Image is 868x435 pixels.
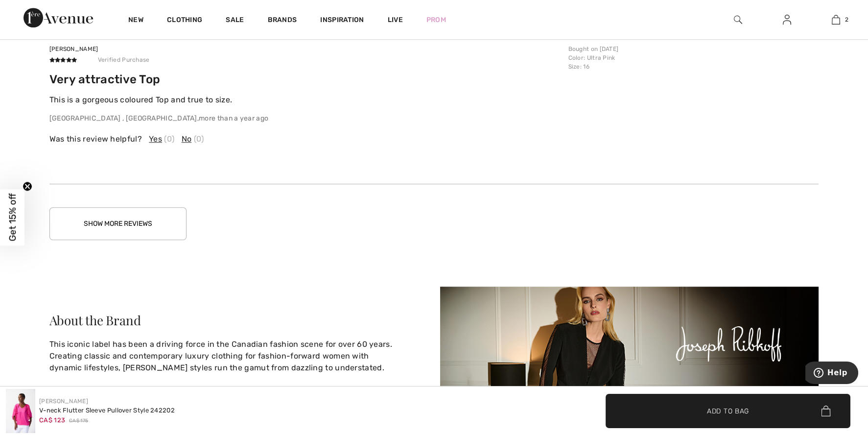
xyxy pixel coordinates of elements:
p: : Ultra Pink [568,53,813,62]
p: : 16 [568,62,813,71]
img: My Info [783,14,791,25]
a: Clothing [167,16,202,26]
a: Prom [426,15,446,25]
span: [PERSON_NAME] [49,46,98,52]
a: Brands [268,16,297,26]
span: Yes [149,133,162,145]
span: Size [568,63,580,70]
span: 2 [845,15,848,24]
span: Verified Purchase [88,54,160,66]
div: V-neck Flutter Sleeve Pullover Style 242202 [39,406,175,415]
a: 2 [812,14,860,25]
span: more than a year ago [199,114,268,122]
span: [GEOGRAPHIC_DATA] , [GEOGRAPHIC_DATA] [49,114,197,122]
p: Bought on [DATE] [568,45,813,53]
img: 1ère Avenue [23,8,93,27]
span: Get 15% off [7,193,18,242]
a: New [128,16,143,26]
p: This iconic label has been a driving force in the Canadian fashion scene for over 60 years. Creat... [49,338,428,374]
img: My Bag [832,14,840,25]
button: Add to Bag [606,394,850,428]
button: Close teaser [23,182,32,192]
a: Sign In [775,14,799,26]
a: Sale [226,16,244,26]
img: Bag.svg [821,406,830,416]
h4: Very attractive Top [49,72,563,87]
a: Live [388,15,403,25]
p: This is a gorgeous coloured Top and true to size. [49,94,563,106]
a: [PERSON_NAME] [39,398,88,405]
span: Inspiration [320,16,364,26]
iframe: Opens a widget where you can find more information [805,362,858,386]
span: CA$ 175 [69,417,88,425]
div: About the Brand [49,314,428,327]
span: (0) [194,133,204,145]
span: No [182,133,192,145]
img: About the Brand [440,287,819,401]
p: , [49,113,563,123]
button: Show More Reviews [49,207,187,240]
span: Color [568,54,584,61]
span: (0) [164,133,174,145]
span: Add to Bag [707,406,749,416]
span: Was this review helpful? [49,133,142,145]
span: CA$ 123 [39,416,65,424]
img: search the website [734,14,742,25]
img: V-Neck Flutter Sleeve Pullover Style 242202 [6,389,35,433]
